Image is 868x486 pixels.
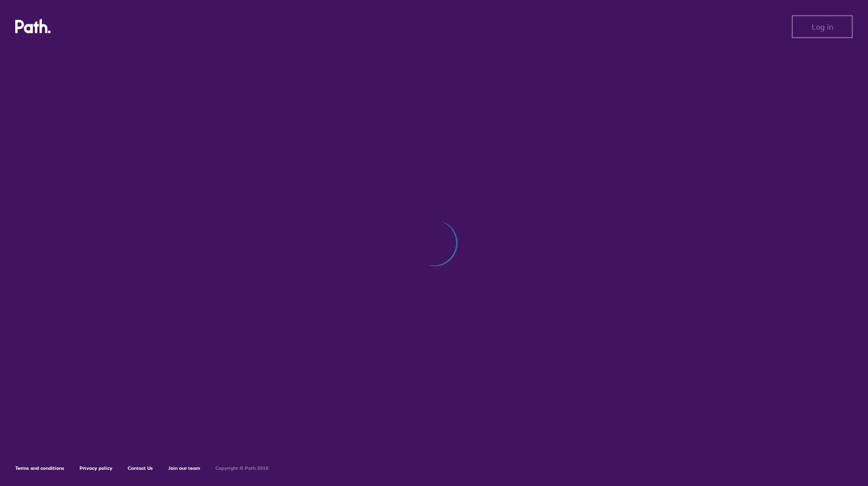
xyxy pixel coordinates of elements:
[812,22,833,31] span: Log in
[15,465,64,471] a: Terms and conditions
[215,466,269,471] h6: Copyright © Path 2018
[80,465,112,471] a: Privacy policy
[168,465,200,471] a: Join our team
[792,15,853,38] button: Log in
[128,465,153,471] a: Contact Us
